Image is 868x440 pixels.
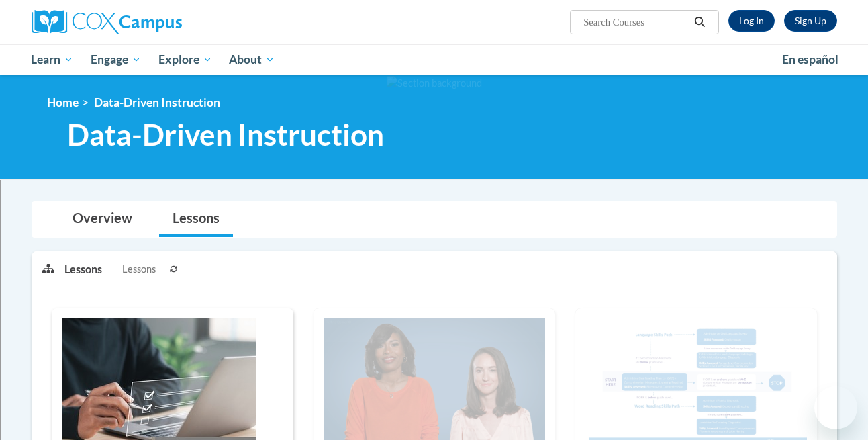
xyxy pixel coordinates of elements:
[67,117,384,152] span: Data-Driven Instruction
[32,10,182,34] img: Cox Campus
[82,44,150,75] a: Engage
[94,95,220,109] span: Data-Driven Instruction
[582,14,689,30] input: Search Courses
[814,386,857,429] iframe: Button to launch messaging window
[773,46,847,74] a: En español
[728,10,775,32] a: Log In
[220,44,283,75] a: About
[32,10,287,34] a: Cox Campus
[782,52,838,67] span: En español
[150,44,221,75] a: Explore
[31,52,73,68] span: Learn
[47,95,79,109] a: Home
[784,10,837,32] a: Register
[387,76,482,91] img: Section background
[23,44,83,75] a: Learn
[229,52,275,68] span: About
[689,14,710,30] button: Search
[158,52,212,68] span: Explore
[91,52,141,68] span: Engage
[11,44,857,75] div: Main menu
